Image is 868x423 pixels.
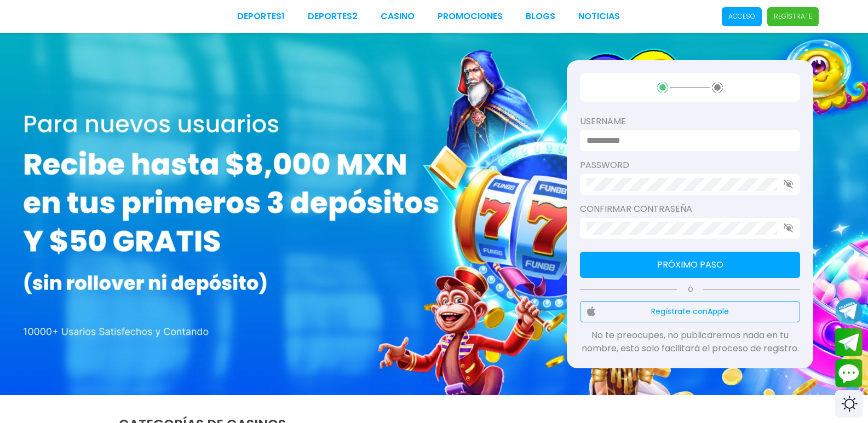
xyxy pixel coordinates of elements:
[49,10,104,22] img: Company Logo
[308,10,358,23] a: Deportes2
[580,159,800,172] label: password
[580,285,800,294] p: Ó
[835,359,863,387] button: Contact customer service
[580,301,800,322] button: Regístrate conApple
[728,11,755,21] p: Acceso
[774,11,812,21] p: Regístrate
[835,297,863,326] button: Join telegram channel
[835,390,863,418] div: Switch theme
[237,10,285,23] a: Deportes1
[580,252,800,278] button: Próximo paso
[580,202,800,216] label: Confirmar contraseña
[526,10,555,23] a: BLOGS
[438,10,503,23] a: Promociones
[381,10,415,23] a: CASINO
[578,10,620,23] a: NOTICIAS
[580,115,800,128] label: username
[580,329,800,355] p: No te preocupes, no publicaremos nada en tu nombre, esto solo facilitará el proceso de registro.
[835,328,863,357] button: Join telegram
